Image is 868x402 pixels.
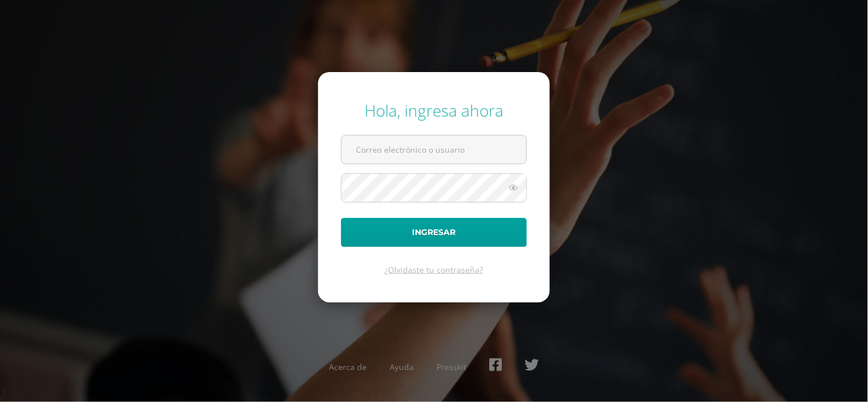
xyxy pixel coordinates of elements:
[341,99,527,121] div: Hola, ingresa ahora
[329,361,367,372] a: Acerca de
[342,136,526,164] input: Correo electrónico o usuario
[437,361,466,372] a: Presskit
[385,264,483,275] a: ¿Olvidaste tu contraseña?
[341,218,527,247] button: Ingresar
[390,361,414,372] a: Ayuda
